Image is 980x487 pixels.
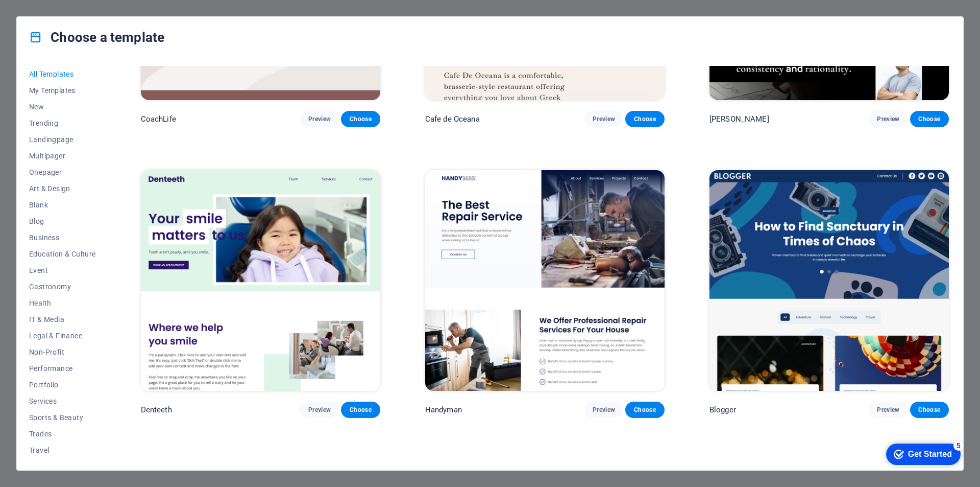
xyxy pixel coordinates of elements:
[593,406,615,414] span: Preview
[29,180,96,197] button: Art & Design
[625,111,664,127] button: Choose
[29,250,96,258] span: Education & Culture
[29,168,96,176] span: Onepager
[29,409,96,426] button: Sports & Beauty
[349,115,372,123] span: Choose
[29,217,96,225] span: Blog
[141,114,176,124] p: CoachLife
[29,299,96,307] span: Health
[29,426,96,442] button: Trades
[709,170,949,391] img: Blogger
[29,381,96,389] span: Portfolio
[869,402,908,418] button: Preview
[29,197,96,213] button: Blank
[8,5,83,27] div: Get Started 5 items remaining, 0% complete
[29,115,96,131] button: Trending
[29,201,96,209] span: Blank
[29,442,96,458] button: Travel
[29,262,96,279] button: Event
[29,229,96,246] button: Business
[29,283,96,291] span: Gastronomy
[29,82,96,99] button: My Templates
[709,114,769,124] p: [PERSON_NAME]
[633,115,656,123] span: Choose
[633,406,656,414] span: Choose
[918,406,941,414] span: Choose
[141,170,380,391] img: Denteeth
[918,115,941,123] span: Choose
[29,377,96,393] button: Portfolio
[29,393,96,409] button: Services
[625,402,664,418] button: Choose
[29,360,96,377] button: Performance
[29,344,96,360] button: Non-Profit
[29,29,164,45] h4: Choose a template
[308,115,331,123] span: Preview
[29,66,96,82] button: All Templates
[29,103,96,111] span: New
[29,311,96,328] button: IT & Media
[29,328,96,344] button: Legal & Finance
[29,364,96,373] span: Performance
[300,111,339,127] button: Preview
[869,111,908,127] button: Preview
[877,115,899,123] span: Preview
[29,131,96,148] button: Landingpage
[29,246,96,262] button: Education & Culture
[29,446,96,454] span: Travel
[29,164,96,180] button: Onepager
[29,332,96,340] span: Legal & Finance
[76,2,86,12] div: 5
[308,406,331,414] span: Preview
[29,99,96,115] button: New
[29,135,96,144] span: Landingpage
[709,405,736,415] p: Blogger
[29,315,96,323] span: IT & Media
[910,402,949,418] button: Choose
[425,114,480,124] p: Cafe de Oceana
[29,70,96,78] span: All Templates
[29,184,96,193] span: Art & Design
[29,148,96,164] button: Multipager
[141,405,172,415] p: Denteeth
[584,111,623,127] button: Preview
[29,397,96,405] span: Services
[425,405,462,415] p: Handyman
[341,402,380,418] button: Choose
[425,170,665,391] img: Handyman
[29,234,96,242] span: Business
[29,266,96,274] span: Event
[593,115,615,123] span: Preview
[29,86,96,95] span: My Templates
[29,279,96,295] button: Gastronomy
[29,348,96,356] span: Non-Profit
[910,111,949,127] button: Choose
[349,406,372,414] span: Choose
[29,119,96,127] span: Trending
[584,402,623,418] button: Preview
[29,152,96,160] span: Multipager
[877,406,899,414] span: Preview
[29,413,96,422] span: Sports & Beauty
[30,11,74,20] div: Get Started
[341,111,380,127] button: Choose
[29,295,96,311] button: Health
[300,402,339,418] button: Preview
[29,213,96,229] button: Blog
[29,430,96,438] span: Trades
